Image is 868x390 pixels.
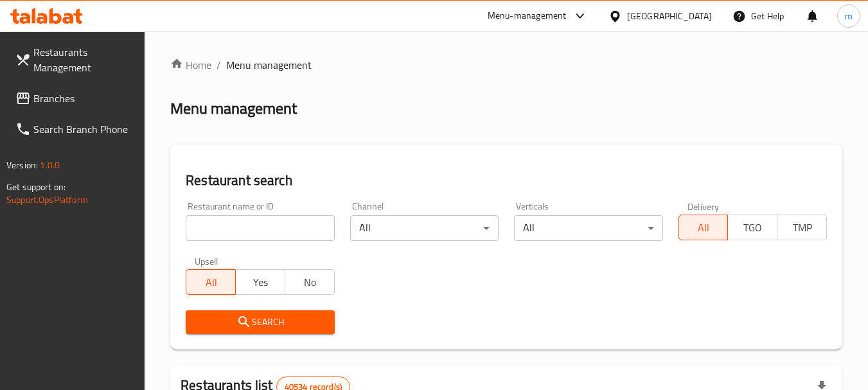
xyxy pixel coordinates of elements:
span: Branches [33,91,135,106]
span: TGO [733,218,772,237]
span: All [684,218,723,237]
button: Search [186,310,334,334]
nav: breadcrumb [170,57,842,73]
button: TMP [777,215,827,240]
span: Yes [241,273,280,292]
button: All [186,269,236,295]
span: Version: [6,157,38,173]
li: / [217,57,221,73]
button: Yes [235,269,285,295]
a: Restaurants Management [5,37,145,83]
button: No [285,269,335,295]
span: No [290,273,330,292]
span: Search [196,314,324,330]
div: [GEOGRAPHIC_DATA] [627,9,712,23]
label: Upsell [195,256,218,265]
span: Menu management [226,57,312,73]
div: All [514,215,662,241]
button: All [678,215,729,240]
h2: Menu management [170,98,297,119]
span: Search Branch Phone [33,121,135,137]
label: Delivery [687,202,720,211]
h2: Restaurant search [186,171,827,190]
input: Search for restaurant name or ID.. [186,215,334,241]
span: 1.0.0 [40,157,60,173]
a: Search Branch Phone [5,114,145,145]
span: TMP [783,218,822,237]
a: Home [170,57,211,73]
a: Branches [5,83,145,114]
a: Support.OpsPlatform [6,191,88,208]
span: All [191,273,231,292]
span: Restaurants Management [33,44,135,75]
div: All [350,215,499,241]
span: m [845,9,853,23]
span: Get support on: [6,179,66,195]
button: TGO [727,215,777,240]
div: Menu-management [488,8,567,24]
